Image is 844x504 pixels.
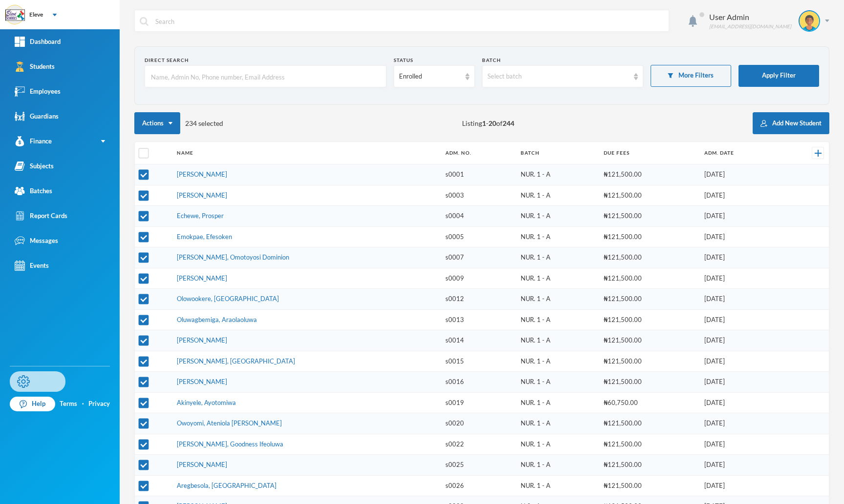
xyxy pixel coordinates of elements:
button: Apply Filter [738,65,819,87]
td: s0004 [441,206,515,227]
td: [DATE] [699,268,782,289]
td: NUR. 1 - A [516,185,599,206]
td: [DATE] [699,185,782,206]
img: + [815,150,822,157]
div: 234 selected [134,112,223,134]
a: [PERSON_NAME] [177,336,227,344]
img: logo [5,5,25,25]
a: [PERSON_NAME] [177,191,227,199]
a: Emokpae, Efesoken [177,233,232,241]
div: Employees [15,86,61,97]
a: Olowookere, [GEOGRAPHIC_DATA] [177,295,279,302]
td: s0019 [441,392,515,413]
td: NUR. 1 - A [516,247,599,268]
td: [DATE] [699,247,782,268]
div: Messages [15,236,58,246]
td: [DATE] [699,475,782,496]
td: ₦121,500.00 [599,247,699,268]
td: ₦121,500.00 [599,351,699,372]
div: Eleve [29,10,43,19]
td: [DATE] [699,351,782,372]
button: More Filters [651,65,731,87]
td: [DATE] [699,413,782,434]
div: Select batch [487,72,629,81]
td: s0001 [441,164,515,185]
td: [DATE] [699,330,782,351]
td: NUR. 1 - A [516,164,599,185]
div: Guardians [15,111,59,121]
td: NUR. 1 - A [516,475,599,496]
div: Dashboard [15,37,61,47]
td: [DATE] [699,392,782,413]
a: [PERSON_NAME] [177,461,227,468]
td: NUR. 1 - A [516,268,599,289]
td: [DATE] [699,206,782,227]
div: Direct Search [145,57,386,64]
td: NUR. 1 - A [516,392,599,413]
td: s0012 [441,289,515,310]
td: ₦121,500.00 [599,185,699,206]
td: s0022 [441,434,515,455]
img: STUDENT [800,11,819,31]
td: NUR. 1 - A [516,413,599,434]
a: [PERSON_NAME], [GEOGRAPHIC_DATA] [177,357,295,365]
td: ₦121,500.00 [599,455,699,476]
td: ₦121,500.00 [599,268,699,289]
td: NUR. 1 - A [516,351,599,372]
a: Settings [10,371,65,392]
td: ₦121,500.00 [599,206,699,227]
div: Enrolled [399,72,460,81]
th: Name [172,142,441,164]
th: Due Fees [599,142,699,164]
div: Events [15,261,49,271]
td: ₦121,500.00 [599,226,699,247]
td: ₦121,500.00 [599,289,699,310]
td: NUR. 1 - A [516,226,599,247]
td: NUR. 1 - A [516,372,599,393]
td: ₦60,750.00 [599,392,699,413]
th: Adm. No. [441,142,515,164]
input: Search [154,10,664,32]
td: s0007 [441,247,515,268]
td: s0009 [441,268,515,289]
b: 1 [482,119,486,127]
td: s0013 [441,309,515,330]
td: [DATE] [699,226,782,247]
button: Add New Student [753,112,829,134]
div: Students [15,61,55,72]
td: NUR. 1 - A [516,330,599,351]
td: ₦121,500.00 [599,475,699,496]
td: ₦121,500.00 [599,434,699,455]
b: 244 [503,119,514,127]
a: Aregbesola, [GEOGRAPHIC_DATA] [177,482,276,489]
a: Owoyomi, Ateniola [PERSON_NAME] [177,419,282,427]
td: s0014 [441,330,515,351]
a: Terms [60,399,77,409]
a: [PERSON_NAME] [177,378,227,385]
td: NUR. 1 - A [516,206,599,227]
td: [DATE] [699,309,782,330]
img: search [140,17,148,26]
td: s0020 [441,413,515,434]
td: s0015 [441,351,515,372]
td: s0026 [441,475,515,496]
td: [DATE] [699,434,782,455]
a: Help [10,397,55,411]
td: [DATE] [699,289,782,310]
th: Adm. Date [699,142,782,164]
div: [EMAIL_ADDRESS][DOMAIN_NAME] [709,23,791,30]
td: ₦121,500.00 [599,413,699,434]
b: 20 [488,119,496,127]
input: Name, Admin No, Phone number, Email Address [150,66,381,88]
td: [DATE] [699,372,782,393]
div: Batch [482,57,643,64]
td: s0016 [441,372,515,393]
td: ₦121,500.00 [599,372,699,393]
div: · [82,399,84,409]
div: User Admin [709,11,791,23]
td: ₦121,500.00 [599,164,699,185]
td: [DATE] [699,164,782,185]
a: [PERSON_NAME], Goodness Ifeoluwa [177,440,283,448]
div: Report Cards [15,211,67,221]
td: s0025 [441,455,515,476]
